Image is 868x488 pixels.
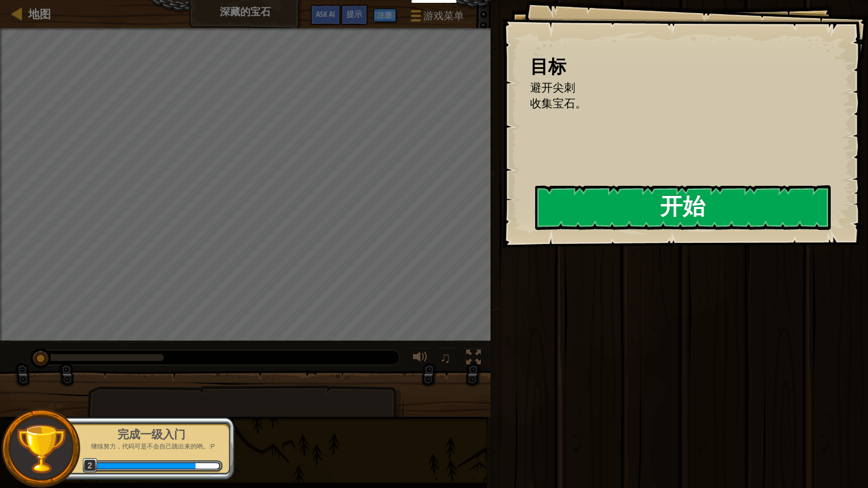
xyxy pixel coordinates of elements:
button: 音量调节 [409,347,432,371]
span: ♫ [440,349,451,366]
span: Ask AI [316,8,335,19]
button: Ask AI [310,5,341,25]
button: 注册 [374,8,396,22]
button: ♫ [437,347,457,371]
span: 游戏菜单 [423,8,464,23]
span: 地图 [28,6,51,21]
span: 提示 [346,8,362,19]
div: 目标 [530,54,828,80]
button: 游戏菜单 [402,5,471,31]
button: 开始 [535,185,831,230]
li: 避开尖刺 [516,80,826,96]
div: 完成一级入门 [80,426,223,442]
img: trophy.png [15,423,67,474]
p: 继续努力，代码可是不会自己跳出来的哟。:P [80,442,223,451]
button: 切换全屏 [462,347,485,371]
span: 2 [83,458,98,473]
span: 避开尖刺 [530,80,575,95]
span: 收集宝石。 [530,95,587,111]
a: 地图 [23,6,51,21]
li: 收集宝石。 [516,95,826,112]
